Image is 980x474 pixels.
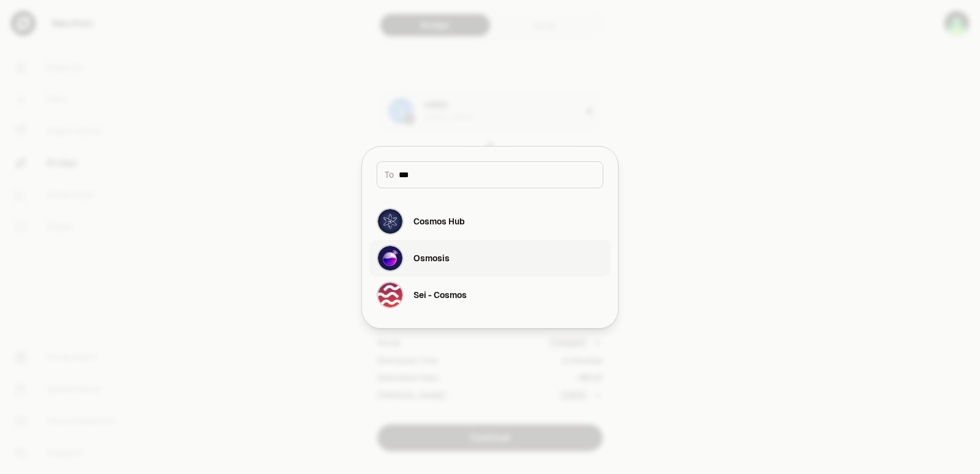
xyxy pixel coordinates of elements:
button: Sei - Cosmos LogoSei - Cosmos [369,277,611,313]
img: Osmosis Logo [378,246,402,270]
button: Osmosis LogoOsmosis [369,240,611,277]
div: Cosmos Hub [413,215,465,227]
div: Sei - Cosmos [413,289,467,301]
button: Cosmos Hub LogoCosmos Hub [369,203,611,240]
div: Osmosis [413,252,450,264]
img: Sei - Cosmos Logo [378,283,402,307]
span: To [385,169,394,181]
img: Cosmos Hub Logo [378,209,402,234]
